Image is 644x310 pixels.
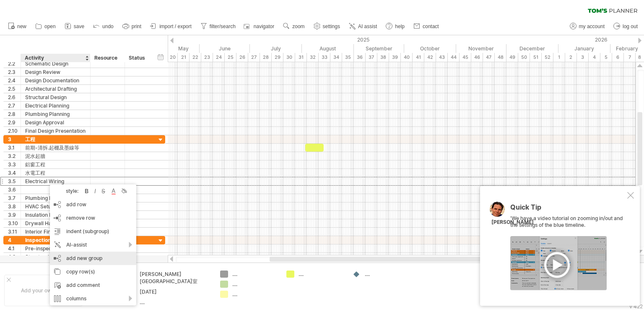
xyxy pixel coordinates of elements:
div: .... [232,271,278,278]
div: 21 [178,53,190,62]
div: style: [53,188,83,194]
span: filter/search [210,24,236,29]
div: Status [129,54,147,62]
div: 43 [436,53,448,62]
div: add row [50,198,136,211]
div: 2.2 [8,60,21,68]
div: 3.9 [8,211,21,219]
div: 2 [565,53,577,62]
div: May 2025 [148,44,200,53]
div: 47 [483,53,495,62]
div: January 2026 [558,44,610,53]
div: 30 [283,53,295,62]
a: log out [611,21,640,32]
a: import / export [148,21,194,32]
span: zoom [292,24,304,29]
div: 22 [190,53,201,62]
div: 'We have a video tutorial on zooming in/out and the settings of the blue timeline. [510,204,626,290]
div: add new group [50,252,136,265]
div: Interior Finishing [25,228,86,236]
div: 25 [225,53,236,62]
div: v 422 [629,303,643,310]
div: September 2025 [354,44,404,53]
div: 33 [319,53,330,62]
div: 3.4 [8,169,21,177]
div: 3.3 [8,160,21,168]
span: open [44,24,56,29]
a: save [62,21,87,32]
div: Electrical Wiring [25,177,86,185]
div: Design Documentation [25,76,86,84]
span: navigator [254,24,274,29]
div: AI-assist [50,238,136,252]
span: help [395,24,405,29]
div: 32 [307,53,319,62]
div: Plumbing Installation [25,194,86,202]
div: 37 [366,53,377,62]
div: Design Review [25,68,86,76]
div: 3.10 [8,219,21,227]
a: contact [411,21,441,32]
div: 31 [295,53,307,62]
span: AI assist [358,24,377,29]
div: Pre-inspection Meeting [25,244,86,252]
span: undo [102,24,114,29]
div: October 2025 [404,44,456,53]
div: 26 [236,53,248,62]
div: Quick Tip [510,204,626,215]
div: 27 [248,53,260,62]
span: save [74,24,84,29]
div: 4.1 [8,244,21,252]
div: 28 [260,53,272,62]
div: 前期-清拆.起棚及墨線等 [25,144,86,152]
div: August 2025 [302,44,354,53]
div: 36 [354,53,366,62]
div: 35 [342,53,354,62]
div: 3.5 [8,177,21,185]
div: 2.3 [8,68,21,76]
span: contact [423,24,439,29]
div: 泥水起牆 [25,152,86,160]
div: June 2025 [200,44,250,53]
div: 29 [272,53,283,62]
span: new [17,24,26,29]
span: settings [323,24,340,29]
div: 3.11 [8,228,21,236]
div: HVAC Setup [25,202,86,210]
div: 5 [600,53,612,62]
div: 3 [8,135,21,143]
div: 7 [624,53,636,62]
div: 39 [389,53,401,62]
div: Structural Design [25,93,86,101]
span: print [132,24,141,29]
div: 24 [213,53,225,62]
span: my account [579,24,605,29]
a: navigator [242,21,277,32]
div: 52 [542,53,553,62]
a: help [384,21,407,32]
div: .... [232,291,278,298]
div: 50 [518,53,530,62]
div: 2.5 [8,85,21,93]
a: AI assist [347,21,379,32]
div: 40 [401,53,413,62]
div: 工程 [25,135,86,143]
div: 42 [424,53,436,62]
span: remove row [66,215,95,221]
a: undo [91,21,116,32]
span: import / export [159,24,192,29]
div: Architectural Drafting [25,85,86,93]
a: zoom [281,21,307,32]
div: columns [50,292,136,305]
div: 49 [506,53,518,62]
div: 4.2 [8,253,21,261]
div: 鋁窗工程 [25,160,86,168]
div: Activity [25,54,86,62]
div: 2.8 [8,110,21,118]
div: 1 [553,53,565,62]
div: add comment [50,278,136,292]
div: copy row(s) [50,265,136,278]
div: .... [299,271,344,278]
div: Final Design Presentation [25,127,86,135]
div: 3.2 [8,152,21,160]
